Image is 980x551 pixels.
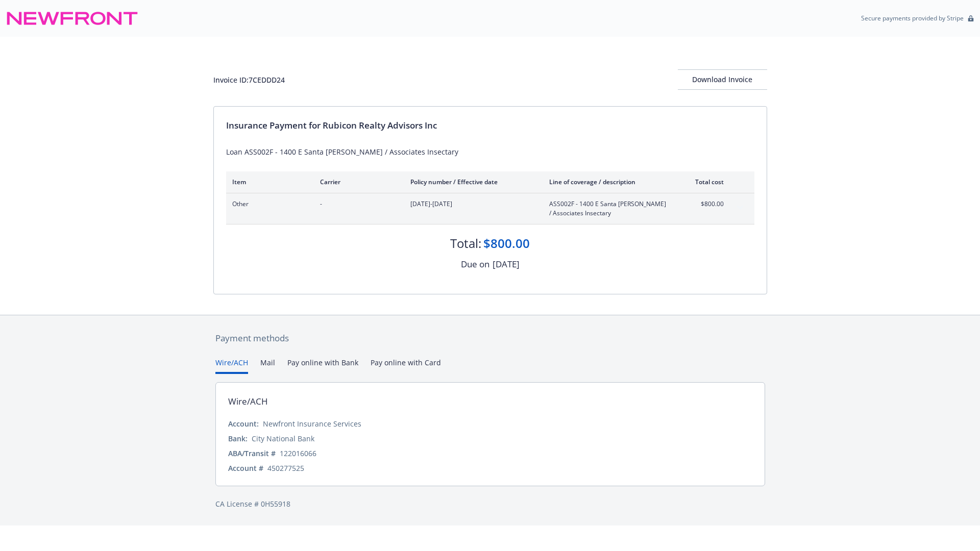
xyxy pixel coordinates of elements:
p: Secure payments provided by Stripe [861,14,964,22]
div: [DATE] [493,258,520,271]
span: $800.00 [685,199,724,209]
div: Account: [228,418,259,429]
div: Policy number / Effective date [410,178,533,186]
div: CA License # 0H55918 [215,498,765,509]
div: Carrier [320,178,394,186]
button: Wire/ACH [215,357,248,374]
div: City National Bank [252,433,314,444]
span: ASS002F - 1400 E Santa [PERSON_NAME] / Associates Insectary [549,199,669,218]
div: Total: [450,235,481,252]
div: Newfront Insurance Services [263,418,361,429]
span: - [320,199,394,209]
button: Pay online with Bank [287,357,358,374]
div: Bank: [228,433,248,444]
div: 450277525 [267,463,304,473]
button: Pay online with Card [371,357,441,374]
div: Payment methods [215,332,765,345]
button: Download Invoice [678,69,767,90]
button: expand content [732,199,748,216]
div: ABA/Transit # [228,448,276,459]
div: Other-[DATE]-[DATE]ASS002F - 1400 E Santa [PERSON_NAME] / Associates Insectary$800.00expand content [226,193,754,224]
div: 122016066 [280,448,316,459]
button: Mail [260,357,275,374]
div: Wire/ACH [228,395,268,408]
div: Account # [228,463,263,473]
div: $800.00 [483,235,530,252]
span: Other [232,199,304,209]
div: Download Invoice [678,70,767,89]
div: Loan ASS002F - 1400 E Santa [PERSON_NAME] / Associates Insectary [226,146,754,157]
div: Due on [461,258,489,271]
span: [DATE]-[DATE] [410,199,533,209]
div: Line of coverage / description [549,178,669,186]
div: Item [232,178,304,186]
div: Invoice ID: 7CEDDD24 [213,74,285,85]
div: Insurance Payment for Rubicon Realty Advisors Inc [226,119,754,132]
div: Total cost [685,178,724,186]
